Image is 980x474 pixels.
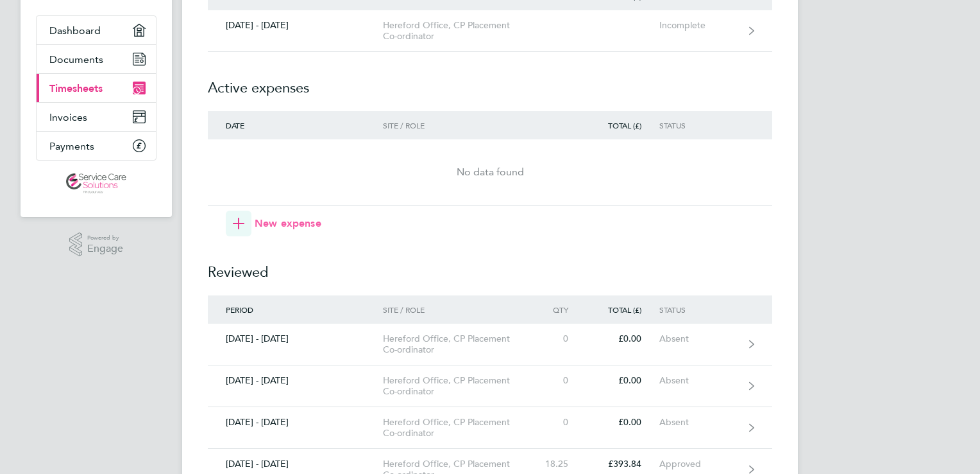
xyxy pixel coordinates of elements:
span: Timesheets [49,82,103,94]
a: Timesheets [37,74,156,102]
span: Documents [49,53,103,66]
span: Dashboard [49,24,101,37]
div: Hereford Office, CP Placement Co-ordinator [383,375,530,397]
div: 0 [530,417,586,428]
a: Go to home page [36,173,156,194]
div: Status [659,305,738,314]
div: 0 [530,333,586,344]
div: Incomplete [659,20,738,31]
div: [DATE] - [DATE] [208,333,383,344]
a: [DATE] - [DATE]Hereford Office, CP Placement Co-ordinator0£0.00Absent [208,407,772,449]
a: [DATE] - [DATE]Hereford Office, CP Placement Co-ordinatorIncomplete [208,10,772,52]
div: Approved [659,459,738,470]
a: Dashboard [37,16,156,44]
div: [DATE] - [DATE] [208,20,383,31]
h2: Active expenses [208,52,772,111]
span: Powered by [87,233,123,243]
span: New expense [255,216,321,231]
a: Invoices [37,103,156,131]
span: Payments [49,140,94,152]
div: [DATE] - [DATE] [208,459,383,470]
div: £0.00 [586,333,659,344]
div: Date [208,121,383,130]
div: Absent [659,375,738,386]
div: [DATE] - [DATE] [208,375,383,386]
div: No data found [208,164,772,180]
span: Invoices [49,111,87,123]
div: Site / Role [383,121,530,130]
span: Engage [87,243,123,254]
div: £393.84 [586,459,659,470]
div: 0 [530,375,586,386]
button: New expense [226,211,321,236]
a: [DATE] - [DATE]Hereford Office, CP Placement Co-ordinator0£0.00Absent [208,365,772,407]
div: Site / Role [383,305,530,314]
div: £0.00 [586,375,659,386]
span: Period [226,304,253,315]
div: £0.00 [586,417,659,428]
div: Total (£) [586,305,659,314]
div: 18.25 [530,459,586,470]
a: Documents [37,45,156,73]
a: [DATE] - [DATE]Hereford Office, CP Placement Co-ordinator0£0.00Absent [208,324,772,365]
h2: Reviewed [208,236,772,295]
div: Absent [659,417,738,428]
div: Hereford Office, CP Placement Co-ordinator [383,20,530,42]
a: Powered byEngage [69,233,124,257]
div: Hereford Office, CP Placement Co-ordinator [383,417,530,439]
div: [DATE] - [DATE] [208,417,383,428]
div: Status [659,121,738,130]
div: Hereford Office, CP Placement Co-ordinator [383,333,530,355]
div: Absent [659,333,738,344]
a: Payments [37,132,156,160]
img: servicecare-logo-retina.png [66,173,126,194]
div: Qty [530,305,586,314]
div: Total (£) [586,121,659,130]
